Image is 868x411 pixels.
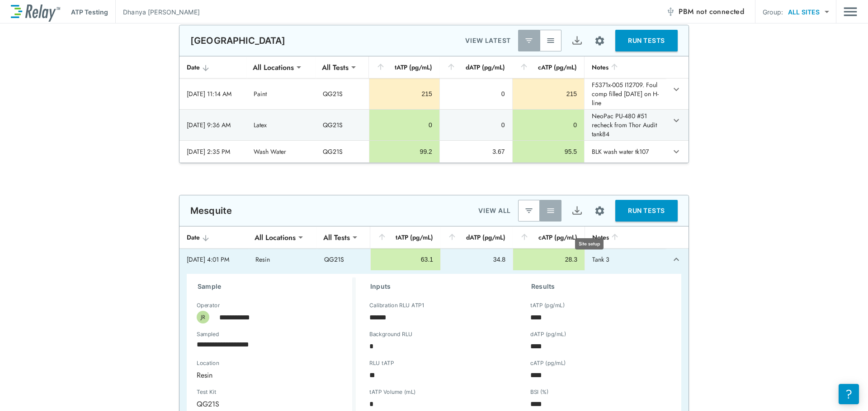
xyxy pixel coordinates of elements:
[448,232,505,243] div: dATP (pg/mL)
[546,36,555,45] img: View All
[615,200,678,222] button: RUN TESTS
[566,30,588,51] button: Export
[246,79,316,109] td: Paint
[844,3,857,20] button: Main menu
[316,58,355,76] div: All Tests
[615,30,678,51] button: RUN TESTS
[187,255,241,264] div: [DATE] 4:01 PM
[246,110,316,140] td: Latex
[571,205,583,217] img: Export Icon
[447,120,505,129] div: 0
[248,228,302,246] div: All Locations
[369,331,412,337] label: Background RLU
[316,141,369,162] td: QG21S
[248,249,317,270] td: Resin
[377,89,432,98] div: 215
[524,36,533,45] img: Latest
[839,384,859,404] iframe: Resource center
[520,89,577,98] div: 215
[11,2,60,22] img: LuminUltra Relay
[377,120,432,129] div: 0
[520,147,577,156] div: 95.5
[447,89,505,98] div: 0
[520,120,577,129] div: 0
[592,232,659,243] div: Notes
[585,249,666,270] td: Tank 3
[190,205,232,216] p: Mesquite
[377,147,432,156] div: 99.2
[316,110,369,140] td: QG21S
[584,79,666,109] td: F5371x-005 I12709. Foul comp filled [DATE] on H-line
[575,238,604,249] div: Site setup
[123,7,200,17] p: Dhanya [PERSON_NAME]
[519,62,577,73] div: cATP (pg/mL)
[662,3,748,21] button: PBM not connected
[566,200,588,222] button: Export
[571,35,583,46] img: Export Icon
[530,331,566,337] label: dATP (pg/mL)
[594,205,605,217] img: Settings Icon
[669,144,684,159] button: expand row
[520,232,577,243] div: cATP (pg/mL)
[376,62,432,73] div: tATP (pg/mL)
[524,206,533,215] img: Latest
[317,228,356,246] div: All Tests
[246,58,300,76] div: All Locations
[594,35,605,46] img: Settings Icon
[447,62,505,73] div: dATP (pg/mL)
[584,141,666,162] td: BLK wash water tk107
[316,79,369,109] td: QG21S
[588,199,612,223] button: Site setup
[669,113,684,128] button: expand row
[679,5,744,18] span: PBM
[763,7,783,17] p: Group:
[198,281,352,292] h3: Sample
[696,6,744,17] span: not connected
[190,335,337,353] input: Choose date, selected date is Jul 2, 2025
[179,56,246,79] th: Date
[531,281,670,292] h3: Results
[844,3,857,20] img: Drawer Icon
[187,147,239,156] div: [DATE] 2:35 PM
[71,7,108,17] p: ATP Testing
[447,147,505,156] div: 3.67
[179,226,248,249] th: Date
[666,7,675,16] img: Offline Icon
[197,360,311,366] label: Location
[369,302,424,309] label: Calibration RLU ATP1
[584,110,666,140] td: NeoPac PU-480 #51 recheck from Thor Audit tank84
[465,35,511,46] p: VIEW LATEST
[478,205,511,216] p: VIEW ALL
[530,302,565,309] label: tATP (pg/mL)
[378,255,434,264] div: 63.1
[197,311,209,323] div: JR
[179,56,689,163] table: sticky table
[588,29,612,53] button: Site setup
[187,120,239,129] div: [DATE] 9:36 AM
[530,360,566,366] label: cATP (pg/mL)
[197,331,219,337] label: Sampled
[187,89,239,98] div: [DATE] 11:14 AM
[520,255,577,264] div: 28.3
[530,389,549,395] label: BSI (%)
[197,302,220,309] label: Operator
[669,252,684,267] button: expand row
[669,82,684,97] button: expand row
[317,249,370,270] td: QG21S
[197,389,265,395] label: Test Kit
[369,360,394,366] label: RLU tATP
[592,62,659,73] div: Notes
[190,35,286,46] p: [GEOGRAPHIC_DATA]
[448,255,505,264] div: 34.8
[246,141,316,162] td: Wash Water
[369,389,416,395] label: tATP Volume (mL)
[546,206,555,215] img: View All
[370,281,509,292] h3: Inputs
[190,366,343,384] div: Resin
[377,232,434,243] div: tATP (pg/mL)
